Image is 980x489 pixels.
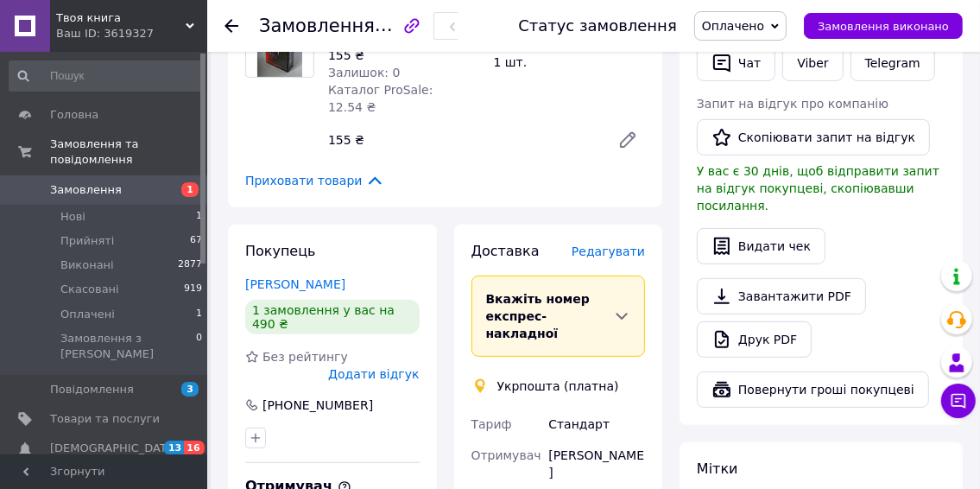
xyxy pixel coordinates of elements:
[50,182,122,198] span: Замовлення
[164,441,184,455] span: 13
[518,17,677,35] div: Статус замовлення
[697,45,775,81] button: Чат
[697,164,939,213] span: У вас є 30 днів, щоб відправити запит на відгук покупцеві, скопіювавши посилання.
[50,382,134,397] span: Повідомлення
[50,441,178,456] span: [DEMOGRAPHIC_DATA]
[328,66,401,79] span: Залишок: 0
[328,367,419,381] span: Додати відгук
[328,83,433,114] span: Каталог ProSale: 12.54 ₴
[261,397,375,414] div: [PHONE_NUMBER]
[697,97,888,111] span: Запит на відгук про компанію
[181,382,199,397] span: 3
[471,448,541,462] span: Отримувач
[697,372,929,408] button: Повернути гроші покупцеві
[697,228,825,264] button: Видати чек
[545,440,648,488] div: [PERSON_NAME]
[50,107,98,123] span: Головна
[697,278,866,314] a: Завантажити PDF
[9,60,204,92] input: Пошук
[56,26,207,41] div: Ваш ID: 3619327
[60,307,115,322] span: Оплачені
[697,321,812,358] a: Друк PDF
[697,119,930,156] button: Скопіювати запит на відгук
[262,350,348,364] span: Без рейтингу
[224,17,238,35] div: Повернутися назад
[245,243,316,259] span: Покупець
[245,300,420,334] div: 1 замовлення у вас на 490 ₴
[50,411,160,427] span: Товари та послуги
[471,243,540,259] span: Доставка
[245,277,345,291] a: [PERSON_NAME]
[60,331,196,362] span: Замовлення з [PERSON_NAME]
[818,20,949,33] span: Замовлення виконано
[60,257,114,273] span: Виконані
[697,460,738,477] span: Мітки
[245,171,384,190] span: Приховати товари
[196,331,202,362] span: 0
[50,137,207,168] span: Замовлення та повідомлення
[850,45,935,81] a: Telegram
[190,233,202,249] span: 67
[181,182,199,197] span: 1
[184,282,202,297] span: 919
[321,128,604,152] div: 155 ₴
[60,209,85,225] span: Нові
[941,384,976,418] button: Чат з покупцем
[196,209,202,225] span: 1
[702,19,764,33] span: Оплачено
[487,50,653,74] div: 1 шт.
[60,282,119,297] span: Скасовані
[178,257,202,273] span: 2877
[493,378,623,395] div: Укрпошта (платна)
[196,307,202,322] span: 1
[56,10,186,26] span: Твоя книга
[610,123,645,157] a: Редагувати
[486,292,590,340] span: Вкажіть номер експрес-накладної
[572,244,645,258] span: Редагувати
[545,409,648,440] div: Стандарт
[259,16,375,36] span: Замовлення
[328,47,480,64] div: 155 ₴
[60,233,114,249] span: Прийняті
[471,417,512,431] span: Тариф
[782,45,843,81] a: Viber
[804,13,963,39] button: Замовлення виконано
[184,441,204,455] span: 16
